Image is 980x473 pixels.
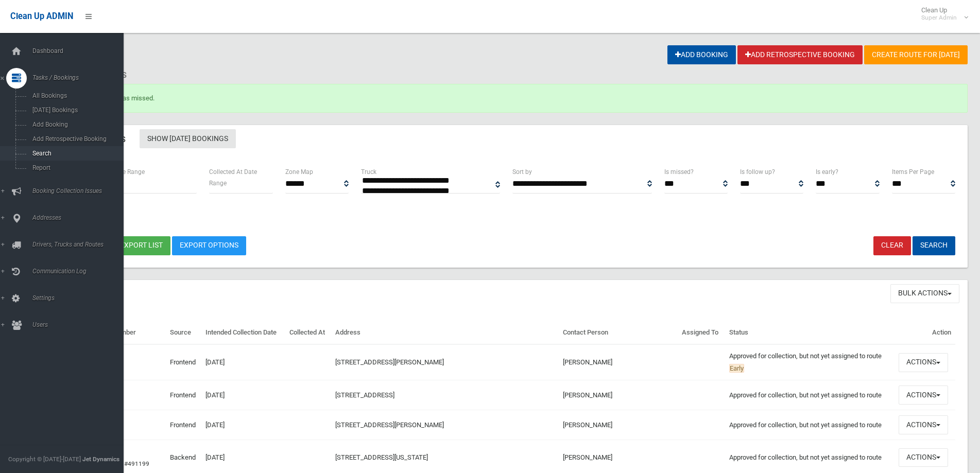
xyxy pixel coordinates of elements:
span: All Bookings [29,92,124,99]
td: Approved for collection, but not yet assigned to route [725,344,895,380]
td: [DATE] [201,344,285,380]
a: [STREET_ADDRESS][US_STATE] [335,453,428,461]
span: Add Booking [29,121,124,128]
label: Truck [361,166,376,178]
td: [DATE] [201,410,285,440]
span: Copyright © [DATE]-[DATE] [8,456,81,463]
a: Add Retrospective Booking [737,45,863,64]
td: Frontend [166,380,202,410]
span: Add Retrospective Booking [29,135,124,143]
span: Booking Collection Issues [29,187,132,195]
th: Source [166,321,202,345]
span: Settings [29,294,132,302]
button: Actions [899,386,948,405]
th: Status [725,321,895,345]
a: [STREET_ADDRESS][PERSON_NAME] [335,421,444,429]
span: [DATE] Bookings [29,107,124,114]
td: Frontend [166,410,202,440]
td: [DATE] [201,380,285,410]
td: Approved for collection, but not yet assigned to route [725,380,895,410]
button: Actions [899,353,948,372]
span: Communication Log [29,268,132,275]
button: Export list [112,236,170,255]
span: Dashboard [29,47,132,55]
th: Booking Number [83,321,166,345]
a: Add Booking [667,45,736,64]
button: Actions [899,448,948,467]
th: Action [895,321,955,345]
td: [PERSON_NAME] [559,380,678,410]
a: Clear [873,236,911,255]
span: Tasks / Bookings [29,74,132,81]
a: [STREET_ADDRESS] [335,391,394,399]
a: [STREET_ADDRESS][PERSON_NAME] [335,358,444,366]
a: #491199 [124,460,149,467]
td: [PERSON_NAME] [559,410,678,440]
span: Drivers, Trucks and Routes [29,241,132,248]
div: Booking marked as missed. [45,84,968,113]
span: Report [29,164,124,171]
a: Show [DATE] Bookings [140,129,236,148]
th: Collected At [285,321,332,345]
th: Contact Person [559,321,678,345]
a: Create route for [DATE] [864,45,968,64]
button: Actions [899,415,948,434]
button: Bulk Actions [890,284,959,303]
span: Search [29,150,124,157]
td: [PERSON_NAME] [559,344,678,380]
button: Search [913,236,955,255]
a: Export Options [172,236,246,255]
th: Assigned To [678,321,725,345]
strong: Jet Dynamics [82,456,119,463]
span: Early [729,364,744,373]
span: Users [29,321,132,328]
td: Approved for collection, but not yet assigned to route [725,410,895,440]
small: Super Admin [921,14,957,22]
span: Clean Up [916,6,967,22]
th: Address [331,321,559,345]
th: Intended Collection Date [201,321,285,345]
span: Clean Up ADMIN [10,11,73,21]
span: Addresses [29,214,132,221]
td: Frontend [166,344,202,380]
